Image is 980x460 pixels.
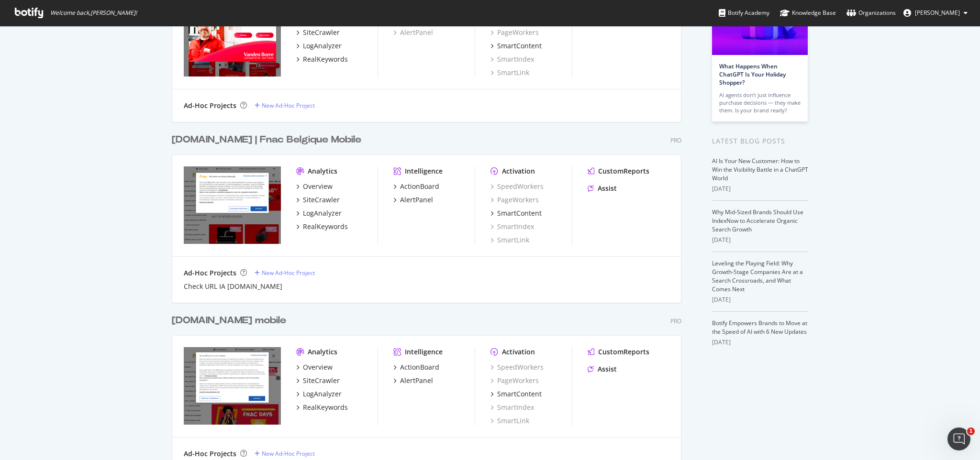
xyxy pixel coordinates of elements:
span: Welcome back, [PERSON_NAME] ! [50,9,137,17]
div: [DOMAIN_NAME] mobile [172,314,286,328]
div: Activation [502,166,535,176]
div: Knowledge Base [780,8,836,18]
div: Analytics [308,166,337,176]
a: Overview [296,362,333,372]
div: SiteCrawler [303,376,340,385]
a: New Ad-Hoc Project [255,101,315,110]
div: New Ad-Hoc Project [262,101,315,110]
a: New Ad-Hoc Project [255,269,315,277]
a: PageWorkers [490,376,539,385]
div: Ad-Hoc Projects [184,101,236,110]
div: Assist [598,364,617,374]
a: PageWorkers [490,195,539,205]
div: Pro [670,136,681,144]
a: Leveling the Playing Field: Why Growth-Stage Companies Are at a Search Crossroads, and What Comes... [712,259,803,293]
a: SmartIndex [490,55,534,64]
div: New Ad-Hoc Project [262,269,315,277]
div: [DATE] [712,236,808,244]
a: SmartLink [490,68,529,77]
div: SmartIndex [490,222,534,231]
div: CustomReports [598,347,649,357]
a: AI Is Your New Customer: How to Win the Visibility Battle in a ChatGPT World [712,157,808,182]
button: [PERSON_NAME] [896,5,975,21]
div: ActionBoard [400,362,439,372]
div: SmartContent [497,41,542,51]
div: AI agents don’t just influence purchase decisions — they make them. Is your brand ready? [719,91,801,114]
a: [DOMAIN_NAME] | Fnac Belgique Mobile [172,133,365,147]
a: SmartLink [490,235,529,245]
div: [DATE] [712,185,808,193]
a: LogAnalyzer [296,389,342,399]
span: 1 [967,427,975,435]
span: Tamara Quiñones [915,9,960,17]
div: Analytics [308,347,337,357]
div: Latest Blog Posts [712,136,808,146]
a: AlertPanel [393,195,433,205]
div: LogAnalyzer [303,41,342,51]
a: CustomReports [588,166,649,176]
div: [DOMAIN_NAME] | Fnac Belgique Mobile [172,133,361,147]
a: ActionBoard [393,182,439,191]
a: SiteCrawler [296,376,340,385]
a: Check URL IA [DOMAIN_NAME] [184,282,282,291]
a: ActionBoard [393,362,439,372]
a: SmartContent [490,389,542,399]
div: SpeedWorkers [490,182,544,191]
div: Assist [598,184,617,193]
div: SiteCrawler [303,195,340,205]
div: Pro [670,317,681,325]
div: Ad-Hoc Projects [184,449,236,459]
div: [DATE] [712,338,808,347]
div: RealKeywords [303,222,348,231]
div: AlertPanel [400,376,433,385]
div: Activation [502,347,535,357]
div: AlertPanel [400,195,433,205]
a: Assist [588,364,617,374]
a: SiteCrawler [296,195,340,205]
img: www.fnac.be [184,166,281,244]
div: [DATE] [712,296,808,304]
a: RealKeywords [296,222,348,231]
div: PageWorkers [490,28,539,37]
a: Botify Empowers Brands to Move at the Speed of AI with 6 New Updates [712,319,807,336]
a: RealKeywords [296,403,348,412]
div: Botify Academy [719,8,769,18]
a: New Ad-Hoc Project [255,449,315,458]
div: Overview [303,362,333,372]
a: SmartIndex [490,403,534,412]
div: Organizations [846,8,896,18]
div: Intelligence [405,347,443,357]
a: What Happens When ChatGPT Is Your Holiday Shopper? [719,62,786,87]
a: RealKeywords [296,55,348,64]
a: Why Mid-Sized Brands Should Use IndexNow to Accelerate Organic Search Growth [712,208,803,233]
a: SiteCrawler [296,28,340,37]
div: LogAnalyzer [303,208,342,218]
a: Assist [588,184,617,193]
div: SmartContent [497,208,542,218]
div: SmartContent [497,389,542,399]
a: [DOMAIN_NAME] mobile [172,314,290,328]
div: CustomReports [598,166,649,176]
a: SmartLink [490,416,529,426]
div: LogAnalyzer [303,389,342,399]
img: www.fnac.com/ [184,347,281,425]
div: ActionBoard [400,182,439,191]
div: Intelligence [405,166,443,176]
div: New Ad-Hoc Project [262,449,315,458]
div: SiteCrawler [303,28,340,37]
a: AlertPanel [393,28,433,37]
a: AlertPanel [393,376,433,385]
div: RealKeywords [303,403,348,412]
a: SmartContent [490,41,542,51]
a: SpeedWorkers [490,362,544,372]
iframe: Intercom live chat [947,427,970,450]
